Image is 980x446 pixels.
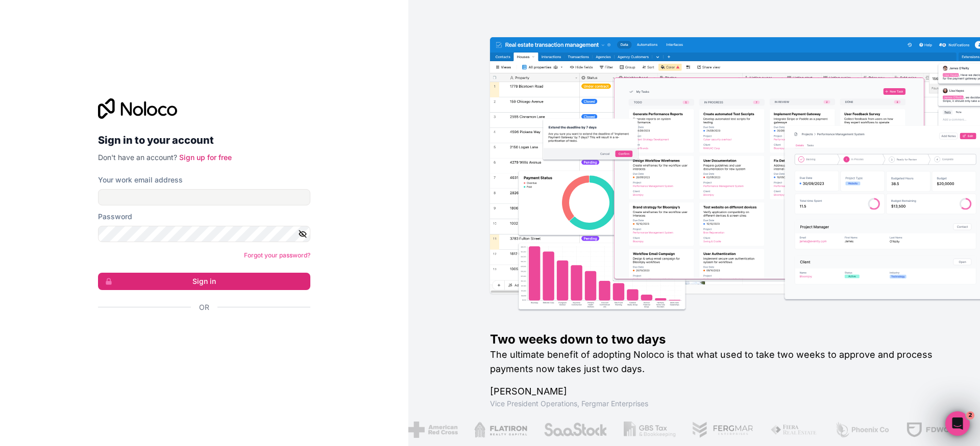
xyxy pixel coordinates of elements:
input: Password [98,226,310,242]
a: Forgot your password? [244,251,310,259]
label: Password [98,212,132,222]
span: 2 [966,411,974,419]
span: Don't have an account? [98,153,177,162]
img: /assets/flatiron-C8eUkumj.png [473,422,526,438]
h2: Sign in to your account [98,131,310,149]
img: /assets/fiera-fwj2N5v4.png [769,422,817,438]
img: /assets/fergmar-CudnrXN5.png [691,422,753,438]
h1: Two weeks down to two days [490,331,947,348]
img: /assets/saastock-C6Zbiodz.png [542,422,606,438]
h2: The ultimate benefit of adopting Noloco is that what used to take two weeks to approve and proces... [490,348,947,376]
img: /assets/phoenix-BREaitsQ.png [834,422,889,438]
button: Sign in [98,273,310,290]
img: /assets/gbstax-C-GtDUiK.png [623,422,675,438]
iframe: Sign in with Google Button [93,324,307,346]
a: Sign up for free [179,153,232,162]
img: /assets/fdworks-Bi04fVtw.png [904,422,964,438]
h1: [PERSON_NAME] [490,384,947,399]
iframe: Intercom live chat [945,411,970,436]
label: Your work email address [98,175,183,185]
span: Or [199,302,209,312]
h1: Vice President Operations , Fergmar Enterprises [490,399,947,409]
img: /assets/american-red-cross-BAupjrZR.png [407,422,457,438]
input: Email address [98,189,310,205]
